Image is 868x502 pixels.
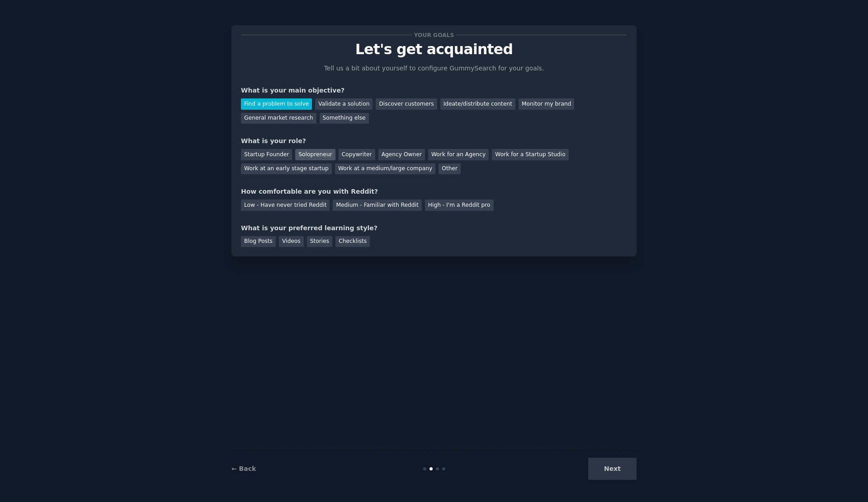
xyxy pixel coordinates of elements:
[241,86,627,95] div: What is your main objective?
[241,236,276,247] div: Blog Posts
[428,149,489,160] div: Work for an Agency
[295,149,335,160] div: Solopreneur
[241,98,312,110] div: Find a problem to solve
[376,98,437,110] div: Discover customers
[241,42,627,57] p: Let's get acquainted
[241,113,316,124] div: General market research
[241,223,627,233] div: What is your preferred learning style?
[378,149,425,160] div: Agency Owner
[412,30,456,40] span: Your goals
[320,64,548,73] p: Tell us a bit about yourself to configure GummySearch for your goals.
[439,163,461,175] div: Other
[333,200,421,211] div: Medium - Familiar with Reddit
[279,236,304,247] div: Videos
[519,98,574,110] div: Monitor my brand
[335,236,370,247] div: Checklists
[440,98,515,110] div: Ideate/distribute content
[492,149,568,160] div: Work for a Startup Studio
[315,98,373,110] div: Validate a solution
[425,200,494,211] div: High - I'm a Reddit pro
[241,163,332,175] div: Work at an early stage startup
[231,465,256,472] a: ← Back
[241,200,330,211] div: Low - Have never tried Reddit
[320,113,369,124] div: Something else
[241,136,627,146] div: What is your role?
[307,236,332,247] div: Stories
[241,187,627,196] div: How comfortable are you with Reddit?
[241,149,292,160] div: Startup Founder
[335,163,435,175] div: Work at a medium/large company
[339,149,375,160] div: Copywriter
